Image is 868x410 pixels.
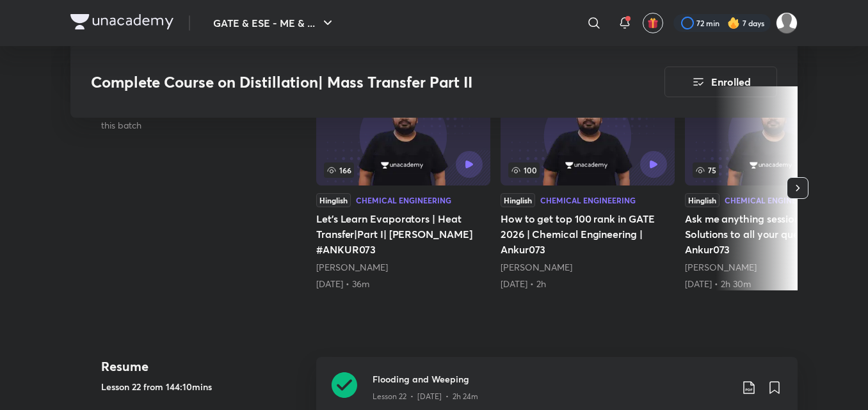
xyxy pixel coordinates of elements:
[727,17,740,29] img: streak
[205,10,343,36] button: GATE & ESE - ME & ...
[776,12,798,34] img: pradhap B
[316,86,490,290] a: 166HinglishChemical EngineeringLet's Learn Evaporators | Heat Transfer|Part I| [PERSON_NAME] #ANK...
[356,196,451,204] div: Chemical Engineering
[70,14,173,33] a: Company Logo
[685,86,859,290] a: 75HinglishChemical EngineeringAsk me anything session | Get Solutions to all your queries | Ankur...
[373,391,478,402] p: Lesson 22 • [DATE] • 2h 24m
[685,86,859,290] a: Ask me anything session | Get Solutions to all your queries | Ankur073
[373,372,731,386] h3: Flooding and Weeping
[70,14,173,29] img: Company Logo
[316,211,490,257] h5: Let's Learn Evaporators | Heat Transfer|Part I| [PERSON_NAME] #ANKUR073
[101,380,306,393] h5: Lesson 22 from 144:10mins
[501,193,535,207] div: Hinglish
[501,261,572,273] a: [PERSON_NAME]
[91,73,592,91] h3: Complete Course on Distillation| Mass Transfer Part II
[316,261,490,274] div: Ankur Bansal
[685,261,859,274] div: Ankur Bansal
[643,13,663,33] button: avatar
[501,211,675,257] h5: How to get top 100 rank in GATE 2026 | Chemical Engineering | Ankur073
[501,261,675,274] div: Ankur Bansal
[685,211,859,257] h5: Ask me anything session | Get Solutions to all your queries | Ankur073
[685,261,757,273] a: [PERSON_NAME]
[508,162,540,178] span: 100
[501,86,675,290] a: How to get top 100 rank in GATE 2026 | Chemical Engineering | Ankur073
[316,278,490,290] div: 17th Jul • 36m
[316,193,351,207] div: Hinglish
[540,196,636,204] div: Chemical Engineering
[316,261,388,273] a: [PERSON_NAME]
[324,162,354,178] span: 166
[664,67,777,97] button: Enrolled
[101,106,275,132] p: Watch free classes by the educators of this batch
[693,162,719,178] span: 75
[685,278,859,290] div: 28th Aug • 2h 30m
[647,17,659,29] img: avatar
[685,193,719,207] div: Hinglish
[501,86,675,290] a: 100HinglishChemical EngineeringHow to get top 100 rank in GATE 2026 | Chemical Engineering | Anku...
[101,357,306,376] h4: Resume
[316,86,490,290] a: Let's Learn Evaporators | Heat Transfer|Part I| Ankur Bansal #ANKUR073
[501,278,675,290] div: 22nd Aug • 2h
